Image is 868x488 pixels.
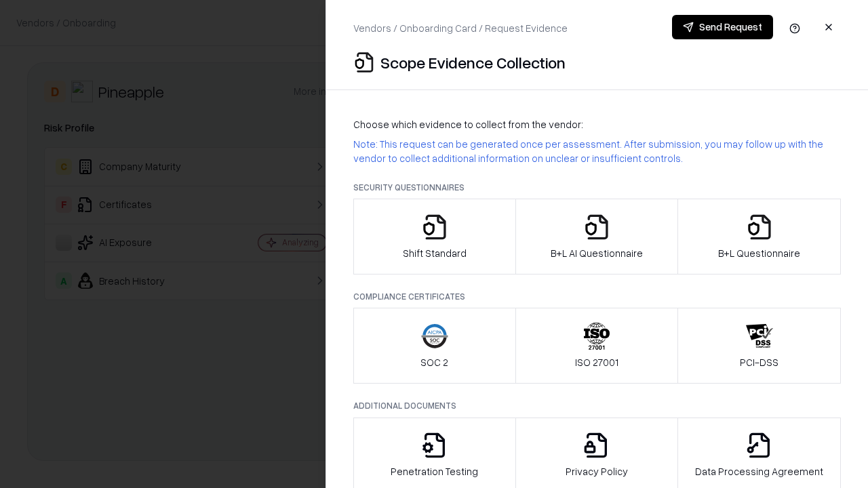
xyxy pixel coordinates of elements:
button: SOC 2 [353,308,516,384]
p: Scope Evidence Collection [380,52,566,73]
p: B+L AI Questionnaire [551,246,643,260]
p: Choose which evidence to collect from the vendor: [353,117,841,131]
p: Note: This request can be generated once per assessment. After submission, you may follow up with... [353,137,841,165]
button: B+L AI Questionnaire [515,199,679,274]
p: PCI-DSS [740,355,778,369]
p: Data Processing Agreement [695,464,823,479]
p: Privacy Policy [566,464,628,479]
p: Vendors / Onboarding Card / Request Evidence [353,21,568,35]
p: B+L Questionnaire [718,246,800,260]
p: ISO 27001 [575,355,618,369]
p: Shift Standard [403,246,467,260]
p: Penetration Testing [391,464,478,479]
button: Shift Standard [353,199,516,274]
button: B+L Questionnaire [677,199,841,274]
p: Additional Documents [353,400,841,411]
p: Security Questionnaires [353,182,841,193]
p: SOC 2 [420,355,448,369]
p: Compliance Certificates [353,291,841,302]
button: ISO 27001 [515,308,679,384]
button: PCI-DSS [677,308,841,384]
button: Send Request [672,15,773,39]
